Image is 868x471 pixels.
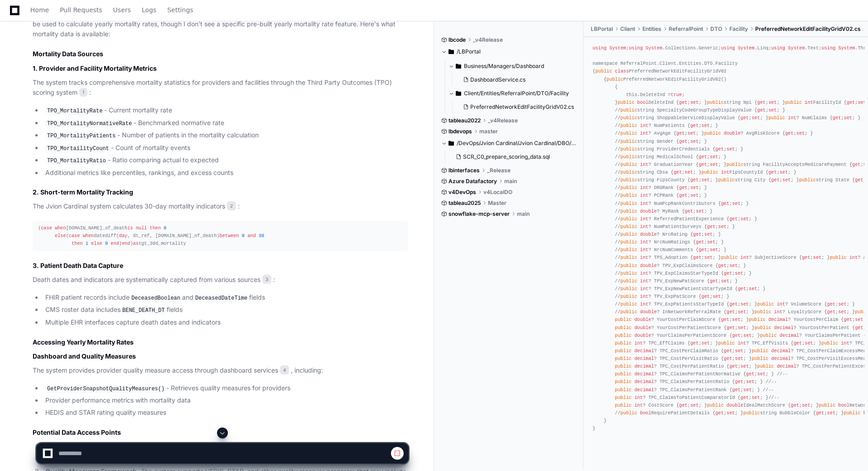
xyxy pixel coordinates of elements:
[634,356,654,361] span: decimal
[621,278,637,284] span: public
[699,154,707,160] span: get
[621,209,637,214] span: public
[704,131,721,136] span: public
[621,286,637,291] span: public
[640,247,648,252] span: int
[724,356,732,361] span: get
[760,333,777,338] span: public
[38,224,403,248] div: ( [DOMAIN_NAME]_of_death ( datediff( , dt_ref, [DOMAIN_NAME]_of_death) ) ) tgt_30d_mortality
[710,162,718,167] span: set
[615,317,632,322] span: public
[43,118,408,129] li: - Benchmarked normative rate
[718,177,735,183] span: public
[615,325,632,330] span: public
[621,255,637,260] span: public
[69,233,80,238] span: case
[119,233,127,238] span: day
[640,193,648,198] span: int
[483,189,512,196] span: v4LocalDO
[833,115,841,121] span: get
[640,224,648,229] span: int
[86,241,88,246] span: 1
[676,131,685,136] span: get
[768,107,776,113] span: set
[844,115,852,121] span: set
[713,294,721,299] span: set
[855,177,863,183] span: get
[33,49,408,58] h2: Mortality Data Sources
[849,255,858,260] span: int
[621,232,637,237] span: public
[448,46,454,57] svg: Directory
[707,224,715,229] span: get
[729,263,738,268] span: set
[441,136,577,151] button: /DevOps/Jvion Cardinal/Jvion Cardinal/DBO/Tables
[45,132,117,140] code: TPO_MortalityPatients
[852,162,860,167] span: get
[838,309,846,315] span: set
[452,151,571,163] button: SCR_C0_prepare_scoring_data.sql
[640,309,657,315] span: double
[788,45,805,51] span: System
[642,25,661,33] span: Entities
[43,292,408,303] li: FHIR patient records include and fields
[679,100,687,105] span: get
[595,68,612,74] span: public
[768,170,776,175] span: get
[45,145,111,153] code: TPO_MortailityCount
[41,225,52,231] span: case
[701,177,709,183] span: set
[457,48,481,55] span: /LBPortal
[679,185,687,190] span: get
[615,333,632,338] span: public
[634,340,642,346] span: int
[724,131,741,136] span: double
[615,348,632,354] span: public
[821,45,835,51] span: using
[741,301,749,307] span: set
[671,92,682,97] span: true
[805,340,813,346] span: set
[841,340,849,346] span: int
[727,325,735,330] span: get
[727,162,743,167] span: public
[646,45,662,51] span: System
[693,232,701,237] span: get
[43,317,408,328] li: Multiple EHR interfaces capture death dates and indicators
[738,325,746,330] span: set
[699,162,707,167] span: get
[621,177,637,183] span: public
[741,255,749,260] span: int
[615,68,629,74] span: class
[259,233,264,238] span: 30
[674,170,682,175] span: get
[718,340,735,346] span: public
[640,271,648,276] span: int
[805,100,813,105] span: int
[690,177,699,183] span: get
[55,225,66,231] span: when
[640,201,648,206] span: int
[743,333,752,338] span: set
[724,271,732,276] span: get
[517,210,530,218] span: main
[621,309,637,315] span: public
[640,278,648,284] span: int
[621,271,637,276] span: public
[448,167,480,174] span: lbinterfaces
[690,100,699,105] span: set
[749,317,766,322] span: public
[669,25,703,33] span: ReferralPoint
[463,153,550,160] span: SCR_C0_prepare_scoring_data.sql
[621,301,637,307] span: public
[821,340,838,346] span: public
[640,301,648,307] span: int
[768,100,776,105] span: set
[696,209,704,214] span: set
[621,139,637,144] span: public
[621,294,637,299] span: public
[60,7,102,13] span: Pull Requests
[448,199,481,207] span: tableau2025
[488,117,518,124] span: _v4Release
[45,157,108,165] code: TPO_MortalityRatio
